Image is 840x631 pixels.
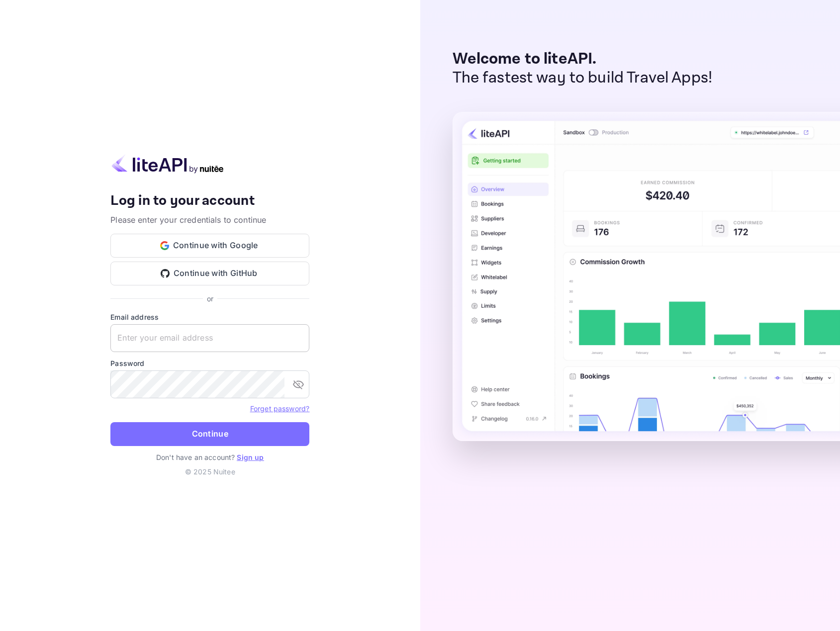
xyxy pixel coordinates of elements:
[453,69,713,88] p: The fastest way to build Travel Apps!
[110,312,309,322] label: Email address
[237,453,264,461] a: Sign up
[110,234,309,258] button: Continue with Google
[110,324,309,352] input: Enter your email address
[288,374,308,394] button: toggle password visibility
[110,452,309,462] p: Don't have an account?
[110,192,309,210] h4: Log in to your account
[453,50,713,69] p: Welcome to liteAPI.
[110,214,309,226] p: Please enter your credentials to continue
[207,293,213,304] p: or
[110,262,309,285] button: Continue with GitHub
[110,422,309,446] button: Continue
[250,404,309,413] a: Forget password?
[110,466,309,477] p: © 2025 Nuitee
[110,358,309,368] label: Password
[250,403,309,413] a: Forget password?
[110,154,225,174] img: liteapi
